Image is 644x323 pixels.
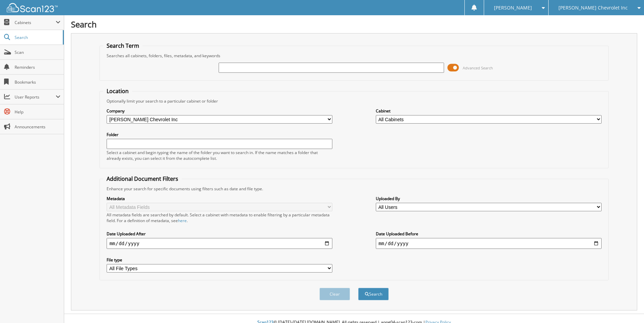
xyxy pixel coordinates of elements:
[376,108,602,114] label: Cabinet
[15,35,59,40] span: Search
[15,20,56,25] span: Cabinets
[15,49,60,55] span: Scan
[107,231,332,237] label: Date Uploaded After
[15,94,56,100] span: User Reports
[103,87,132,95] legend: Location
[376,238,602,249] input: end
[103,175,182,182] legend: Additional Document Filters
[358,288,389,300] button: Search
[103,98,605,104] div: Optionally limit your search to a particular cabinet or folder
[15,64,60,70] span: Reminders
[103,53,605,59] div: Searches all cabinets, folders, files, metadata, and keywords
[178,218,187,223] a: here
[71,19,637,30] h1: Search
[107,132,332,137] label: Folder
[107,257,332,263] label: File type
[15,109,60,115] span: Help
[463,65,493,70] span: Advanced Search
[103,186,605,192] div: Enhance your search for specific documents using filters such as date and file type.
[107,150,332,161] div: Select a cabinet and begin typing the name of the folder you want to search in. If the name match...
[376,231,602,237] label: Date Uploaded Before
[15,79,60,85] span: Bookmarks
[107,212,332,223] div: All metadata fields are searched by default. Select a cabinet with metadata to enable filtering b...
[107,108,332,114] label: Company
[107,196,332,201] label: Metadata
[558,6,628,10] span: [PERSON_NAME] Chevrolet Inc
[376,196,602,201] label: Uploaded By
[319,288,350,300] button: Clear
[107,238,332,249] input: start
[15,124,60,130] span: Announcements
[7,3,58,12] img: scan123-logo-white.svg
[103,42,143,49] legend: Search Term
[494,6,532,10] span: [PERSON_NAME]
